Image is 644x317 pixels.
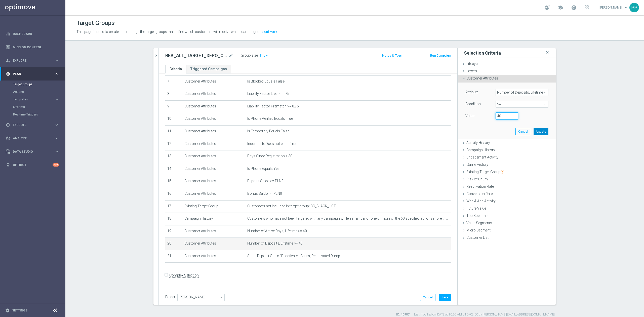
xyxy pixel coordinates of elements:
i: keyboard_arrow_right [54,71,59,76]
div: equalizer Dashboard [6,32,59,36]
td: 7 [165,75,182,88]
span: Existing Target Group [466,170,504,174]
span: Micro Segment [466,228,491,232]
div: Optibot [6,158,59,172]
td: Customer Attributes [182,75,245,88]
div: Target Groups [13,81,65,88]
i: equalizer [6,32,10,36]
td: 19 [165,225,182,238]
span: Value Segments [466,221,492,225]
button: Notes & Tags [382,53,402,58]
span: Show [260,54,268,57]
label: : [258,53,259,58]
span: Reactivation Rate [466,184,494,188]
td: 20 [165,238,182,250]
i: settings [5,308,10,313]
label: ID: 40987 [396,312,410,317]
a: Streams [13,105,52,109]
label: Complex Selection [169,273,199,278]
div: Plan [6,72,54,76]
td: 11 [165,125,182,138]
span: Engagement Activity [466,155,498,159]
button: Run Campaign [430,53,451,58]
span: Future Value [466,206,486,210]
span: Customer List [466,235,489,240]
button: Read more [261,29,278,35]
a: Actions [13,90,52,94]
td: Customer Attributes [182,125,245,138]
button: gps_fixed Plan keyboard_arrow_right [6,72,59,76]
h1: Target Groups [76,19,115,27]
span: Deposit Saldo >= PLN0 [247,179,284,183]
td: 17 [165,200,182,213]
div: PP [629,3,639,12]
span: Bonus Saldo >= PLN0 [247,191,282,196]
span: Incomplete Does not equal True [247,142,297,146]
div: Templates [13,98,54,101]
div: Mission Control [6,41,59,54]
i: chevron_right [154,53,158,58]
span: Explore [13,59,54,62]
lable: Condition [465,102,481,106]
button: lightbulb Optibot +10 [6,163,59,167]
td: 16 [165,188,182,200]
a: Mission Control [13,41,59,54]
td: 21 [165,250,182,263]
button: Update [534,128,548,135]
td: Customer Attributes [182,100,245,113]
span: keyboard_arrow_down [623,5,629,10]
div: track_changes Analyze keyboard_arrow_right [6,136,59,140]
h2: REA_ALL_TARGET_DEPO_CC EL MS 100% do 300 PLN_080925 [165,53,228,59]
td: Campaign History [182,213,245,225]
a: Dashboard [13,27,59,41]
i: keyboard_arrow_right [54,58,59,63]
span: Is Phone Equals Yes [247,167,279,171]
td: 12 [165,138,182,150]
a: Target Groups [13,82,52,86]
span: Top Spenders [466,214,489,218]
td: Customer Attributes [182,113,245,126]
td: 15 [165,175,182,188]
span: Days Since Registration > 30 [247,154,292,158]
span: Activity History [466,141,490,145]
span: Risk of Churn [466,177,488,181]
span: Campaign History [466,148,495,152]
i: lightbulb [6,163,10,167]
span: Liability Factor Prematch >= 0.75 [247,104,299,108]
span: Game History [466,163,488,167]
a: Optibot [13,158,53,172]
span: Is Blocked Equals False [247,79,285,84]
td: Customer Attributes [182,188,245,200]
button: chevron_right [153,48,158,63]
h3: Selection Criteria [464,50,501,56]
span: Customers not included in target group: CC_BLACK_LIST [247,204,336,208]
span: Lifecycle [466,62,480,66]
i: gps_fixed [6,72,10,76]
div: Dashboard [6,27,59,41]
button: person_search Explore keyboard_arrow_right [6,59,59,63]
div: Mission Control [6,45,59,49]
td: Customer Attributes [182,163,245,175]
div: Execute [6,123,54,127]
label: Last modified on [DATE] at 10:30 AM UTC+02:00 by [PERSON_NAME][EMAIL_ADDRESS][DOMAIN_NAME] [414,312,555,317]
td: Customer Attributes [182,138,245,150]
button: Save [439,294,451,301]
button: Cancel [515,128,530,135]
span: Is Phone Verified Equals True [247,116,293,121]
td: Customer Attributes [182,150,245,163]
td: Customer Attributes [182,175,245,188]
div: Analyze [6,136,54,141]
span: Conversion Rate [466,192,493,196]
div: Explore [6,58,54,63]
span: Customer Attributes [466,76,498,80]
span: Plan [13,72,54,75]
td: 10 [165,113,182,126]
label: Value [465,113,474,118]
td: Customer Attributes [182,88,245,101]
span: Number of Active Days, Lifetime >= 40 [247,229,307,233]
div: Data Studio keyboard_arrow_right [6,150,59,154]
td: 8 [165,88,182,101]
span: school [557,5,563,10]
